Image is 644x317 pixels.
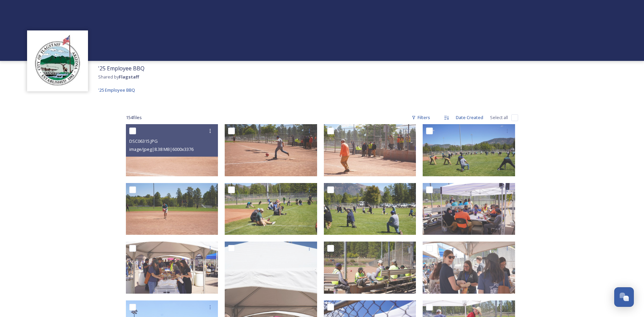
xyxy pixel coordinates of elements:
[324,242,416,294] img: DSC06225.JPG
[98,65,145,72] span: '25 Employee BBQ
[614,287,634,307] button: Open Chat
[126,183,218,235] img: DSC06300.JPG
[423,124,515,176] img: DSC06289.JPG
[98,86,135,94] a: '25 Employee BBQ
[324,183,416,235] img: DSC06282.JPG
[98,87,135,93] span: '25 Employee BBQ
[324,124,416,176] img: DSC06310.JPG
[408,111,434,124] div: Filters
[423,183,515,235] img: DSC06271.JPG
[126,242,218,294] img: DSC06262.JPG
[98,74,139,80] span: Shared by
[129,138,158,144] span: DSC06315.JPG
[423,242,515,294] img: DSC06251.JPG
[452,111,487,124] div: Date Created
[129,146,194,152] span: image/jpeg | 8.38 MB | 6000 x 3376
[225,183,317,235] img: DSC06286.JPG
[119,74,139,80] strong: Flagstaff
[126,114,142,121] span: 154 file s
[225,124,317,176] img: DSC06301.JPG
[490,114,508,121] span: Select all
[30,34,85,88] img: images%20%282%29.jpeg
